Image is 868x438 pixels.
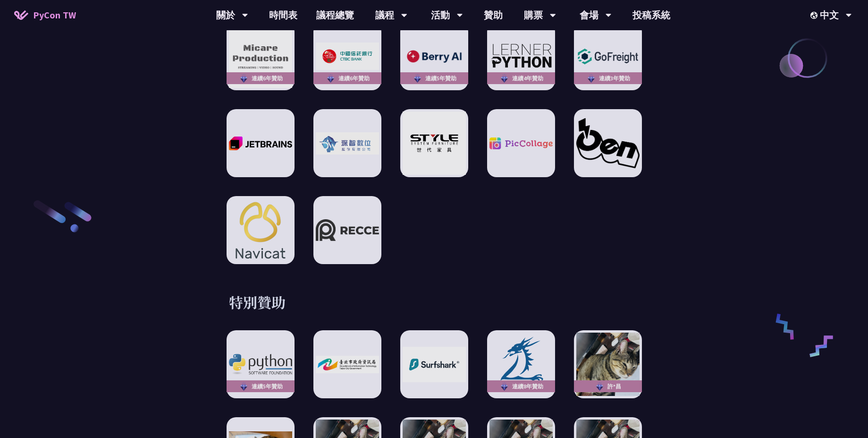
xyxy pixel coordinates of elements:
[229,354,292,375] img: Python Software Foundation
[316,43,379,70] img: CTBC Bank
[499,73,510,84] img: sponsor-logo-diamond
[238,73,249,84] img: sponsor-logo-diamond
[403,48,466,65] img: Berry AI
[576,45,640,68] img: GoFreight
[403,112,466,175] img: STYLE
[14,10,28,20] img: Home icon of PyCon TW 2025
[238,381,249,392] img: sponsor-logo-diamond
[489,137,553,149] img: PicCollage Company
[489,43,553,69] img: LernerPython
[229,197,292,265] img: Navicat
[33,8,76,22] span: PyCon TW
[325,73,336,84] img: sponsor-logo-diamond
[313,72,381,84] div: 連續6年贊助
[810,12,820,19] img: Locale Icon
[576,118,640,168] img: Oen Tech
[229,25,292,88] img: Micare Production
[403,347,466,382] img: Surfshark
[227,72,295,84] div: 連續6年贊助
[586,73,597,84] img: sponsor-logo-diamond
[316,132,379,155] img: 深智數位
[316,219,379,241] img: Recce | join us
[487,72,555,84] div: 連續4年贊助
[5,3,85,27] a: PyCon TW
[316,356,379,373] img: Department of Information Technology, Taipei City Government
[594,381,605,392] img: sponsor-logo-diamond
[227,380,295,392] div: 連續5年贊助
[229,137,292,150] img: JetBrains
[400,72,468,84] div: 連續5年贊助
[229,292,640,311] h3: 特別贊助
[574,72,642,84] div: 連續3年贊助
[489,335,553,394] img: 天瓏資訊圖書
[412,73,423,84] img: sponsor-logo-diamond
[499,381,510,392] img: sponsor-logo-diamond
[487,380,555,392] div: 連續8年贊助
